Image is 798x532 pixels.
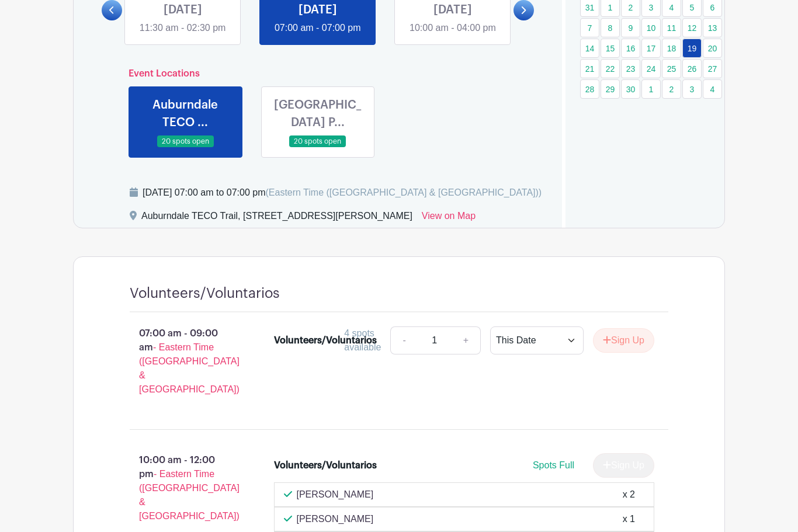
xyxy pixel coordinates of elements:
a: 8 [601,19,620,38]
div: x 1 [623,513,635,527]
a: 7 [580,19,599,38]
a: 1 [641,80,661,99]
div: [DATE] 07:00 am to 07:00 pm [143,186,542,200]
a: 28 [580,80,599,99]
a: 16 [621,39,640,58]
p: [PERSON_NAME] [297,488,374,502]
a: View on Map [422,210,476,228]
a: 3 [682,80,702,99]
a: 26 [682,60,702,79]
p: [PERSON_NAME] [297,513,374,527]
a: 10 [641,19,661,38]
a: 20 [703,39,722,58]
div: x 2 [623,488,635,502]
a: + [452,327,481,355]
span: (Eastern Time ([GEOGRAPHIC_DATA] & [GEOGRAPHIC_DATA])) [265,188,542,198]
a: 23 [621,60,640,79]
a: 4 [703,80,722,99]
button: Sign Up [593,329,654,353]
p: 07:00 am - 09:00 am [111,322,255,402]
span: Spots Full [533,461,574,471]
a: 13 [703,19,722,38]
a: 15 [601,39,620,58]
a: 25 [662,60,681,79]
span: - Eastern Time ([GEOGRAPHIC_DATA] & [GEOGRAPHIC_DATA]) [139,343,240,395]
a: 12 [682,19,702,38]
h4: Volunteers/Voluntarios [130,286,280,302]
a: 27 [703,60,722,79]
p: 10:00 am - 12:00 pm [111,449,255,528]
div: Volunteers/Voluntarios [274,334,377,348]
a: 22 [601,60,620,79]
a: 14 [580,39,599,58]
span: - Eastern Time ([GEOGRAPHIC_DATA] & [GEOGRAPHIC_DATA]) [139,470,240,521]
a: 17 [641,39,661,58]
a: 29 [601,80,620,99]
a: - [390,327,417,355]
a: 30 [621,80,640,99]
a: 11 [662,19,681,38]
a: 19 [682,39,702,58]
div: Volunteers/Voluntarios [274,459,377,473]
a: 9 [621,19,640,38]
div: 4 spots available [344,327,381,355]
a: 21 [580,60,599,79]
a: 24 [641,60,661,79]
h6: Event Locations [119,69,516,80]
div: Auburndale TECO Trail, [STREET_ADDRESS][PERSON_NAME] [141,210,412,228]
a: 18 [662,39,681,58]
a: 2 [662,80,681,99]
